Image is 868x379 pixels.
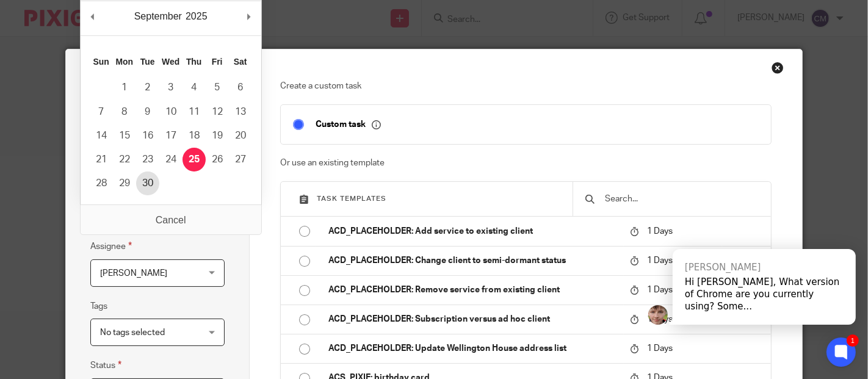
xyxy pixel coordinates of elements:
button: 1 [113,76,136,99]
img: Chy10dY5LEHvj3TC4UfDpNBP8wd5IkGYgqMBIwt0Bvokvgbo6HzD3csUxYwJb3u3T6n1DKehDzt.jpg [648,305,668,325]
span: 1 Days [647,286,673,294]
button: 23 [136,148,159,171]
div: [PERSON_NAME] [685,261,844,273]
button: 15 [113,124,136,148]
button: 10 [159,100,183,124]
button: 16 [136,124,159,148]
button: 3 [159,76,183,99]
button: 28 [90,171,113,195]
button: 22 [113,148,136,171]
p: ACD_PLACEHOLDER: Subscription versus ad hoc client [328,313,618,325]
abbr: Monday [115,57,132,67]
p: ACD_PLACEHOLDER: Add service to existing client [328,225,618,237]
button: 30 [136,171,159,195]
span: Task templates [317,195,386,202]
div: 1 [847,334,859,347]
abbr: Tuesday [140,57,155,67]
abbr: Saturday [234,57,247,67]
button: 18 [183,124,206,148]
button: 8 [113,100,136,124]
span: [PERSON_NAME] [100,269,167,278]
div: September [132,7,184,26]
abbr: Sunday [93,57,109,67]
button: 14 [90,124,113,148]
button: 5 [206,76,229,99]
button: 29 [113,171,136,195]
label: Status [90,358,121,372]
p: Or use an existing template [280,157,772,169]
abbr: Wednesday [162,57,179,67]
button: Next Month [243,7,255,26]
div: Hi [PERSON_NAME], What version of Chrome are you currently using? Some... [685,276,844,312]
label: Tags [90,300,107,312]
span: 1 Days [647,315,673,323]
button: 11 [183,100,206,124]
input: Search... [604,192,759,206]
button: 4 [183,76,206,99]
button: 25 [183,148,206,171]
button: 19 [206,124,229,148]
span: No tags selected [100,328,165,337]
p: ACD_PLACEHOLDER: Remove service from existing client [328,284,618,296]
p: ACD_PLACEHOLDER: Update Wellington House address list [328,342,618,355]
button: 21 [90,148,113,171]
button: 27 [229,148,252,171]
abbr: Thursday [186,57,201,67]
button: 24 [159,148,183,171]
div: Close this dialog window [772,62,784,74]
button: Previous Month [87,7,99,26]
button: 6 [229,76,252,99]
span: 1 Days [647,344,673,353]
button: 13 [229,100,252,124]
p: Create a custom task [280,80,772,92]
button: 20 [229,124,252,148]
input: Use the arrow keys to pick a date [90,200,225,227]
button: 9 [136,100,159,124]
label: Assignee [90,239,132,253]
span: 1 Days [647,227,673,236]
button: 17 [159,124,183,148]
button: 7 [90,100,113,124]
span: 1 Days [647,256,673,265]
p: Custom task [316,119,381,130]
abbr: Friday [212,57,223,67]
button: 12 [206,100,229,124]
button: 2 [136,76,159,99]
p: ACD_PLACEHOLDER: Change client to semi-dormant status [328,254,618,267]
div: 2025 [184,7,209,26]
button: 26 [206,148,229,171]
